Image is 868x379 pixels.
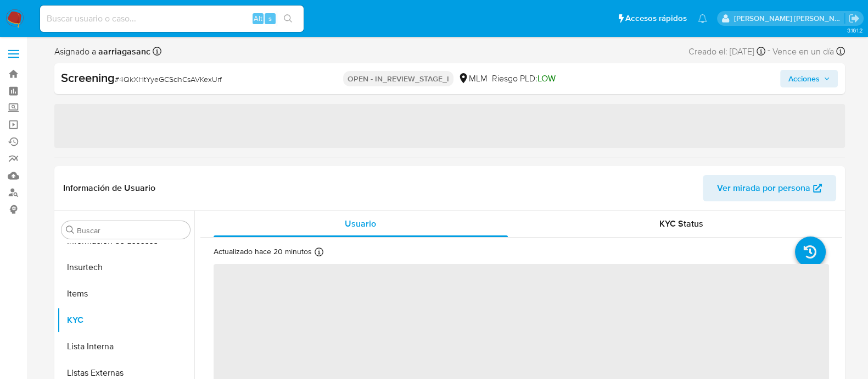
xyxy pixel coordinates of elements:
span: Riesgo PLD: [492,73,556,85]
span: ‌ [54,104,845,148]
button: Insurtech [57,254,194,281]
input: Buscar [77,226,186,235]
button: Lista Interna [57,333,194,360]
div: Creado el: [DATE] [688,44,765,59]
button: Acciones [780,70,838,87]
b: Screening [61,69,115,86]
p: OPEN - IN_REVIEW_STAGE_I [343,71,453,86]
span: s [268,13,272,24]
span: Alt [254,13,262,24]
button: Items [57,281,194,307]
div: MLM [458,73,488,85]
span: - [768,44,770,59]
span: Accesos rápidos [625,13,687,24]
span: Ver mirada por persona [717,175,810,201]
a: Notificaciones [698,14,707,23]
button: Buscar [66,226,75,234]
span: KYC Status [659,217,703,230]
span: Acciones [788,70,819,87]
span: Asignado a [54,46,150,58]
h1: Información de Usuario [63,183,155,194]
button: Ver mirada por persona [703,175,836,201]
button: search-icon [277,11,299,26]
span: Usuario [345,217,376,230]
span: LOW [537,72,556,85]
p: Actualizado hace 20 minutos [214,246,312,257]
a: Salir [848,13,860,24]
button: KYC [57,307,194,333]
input: Buscar usuario o caso... [40,12,304,26]
b: aarriagasanc [96,45,150,58]
span: Vence en un día [772,46,834,58]
p: anamaria.arriagasanchez@mercadolibre.com.mx [734,13,845,24]
span: # 4QkXHtYyeGCSdhCsAVKexUrf [115,74,222,85]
